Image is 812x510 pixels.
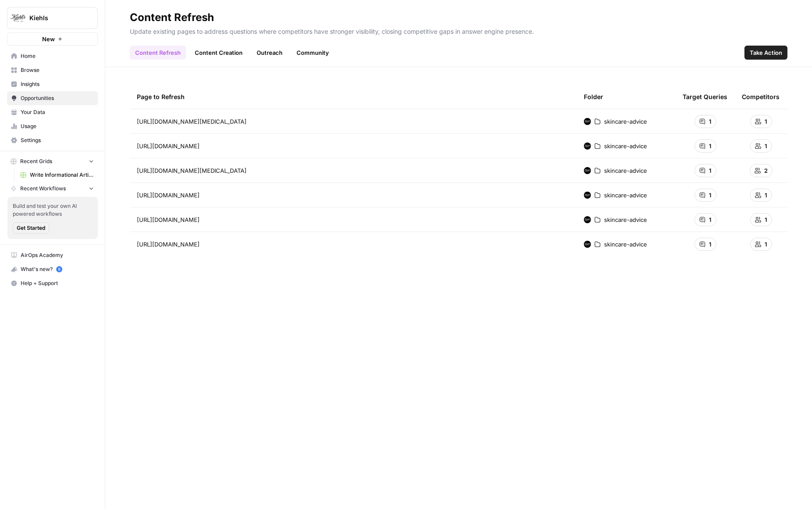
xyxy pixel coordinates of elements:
[584,241,591,248] img: lbzhdkgn1ruc4m4z5mjfsqir60oh
[10,10,26,26] img: Kiehls Logo
[21,108,94,116] span: Your Data
[20,185,66,193] span: Recent Workflows
[7,32,98,46] button: New
[7,77,98,91] a: Insights
[137,142,200,150] span: [URL][DOMAIN_NAME]
[604,166,647,175] span: skincare-advice
[7,49,98,63] a: Home
[291,46,334,60] a: Community
[709,191,712,200] span: 1
[58,267,60,271] text: 5
[7,263,97,276] div: What's new?
[21,136,94,144] span: Settings
[584,192,591,199] img: lbzhdkgn1ruc4m4z5mjfsqir60oh
[584,216,591,223] img: lbzhdkgn1ruc4m4z5mjfsqir60oh
[7,105,98,119] a: Your Data
[765,240,767,249] span: 1
[584,167,591,174] img: lbzhdkgn1ruc4m4z5mjfsqir60oh
[604,117,647,126] span: skincare-advice
[7,63,98,77] a: Browse
[29,14,82,22] span: Kiehls
[190,46,248,60] a: Content Creation
[17,224,45,232] span: Get Started
[20,157,52,165] span: Recent Grids
[744,46,787,60] button: Take Action
[30,171,94,179] span: Write Informational Article
[7,7,98,29] button: Workspace: Kiehls
[7,119,98,133] a: Usage
[7,248,98,262] a: AirOps Academy
[21,52,94,60] span: Home
[137,191,200,200] span: [URL][DOMAIN_NAME]
[765,142,767,150] span: 1
[584,85,603,109] div: Folder
[604,142,647,150] span: skincare-advice
[137,215,200,224] span: [URL][DOMAIN_NAME]
[7,133,98,147] a: Settings
[584,143,591,150] img: lbzhdkgn1ruc4m4z5mjfsqir60oh
[7,155,98,168] button: Recent Grids
[21,80,94,88] span: Insights
[56,266,62,272] a: 5
[709,117,712,126] span: 1
[765,215,767,224] span: 1
[21,251,94,259] span: AirOps Academy
[709,142,712,150] span: 1
[604,191,647,200] span: skincare-advice
[7,182,98,195] button: Recent Workflows
[604,240,647,249] span: skincare-advice
[584,118,591,125] img: lbzhdkgn1ruc4m4z5mjfsqir60oh
[130,11,214,25] div: Content Refresh
[21,279,94,287] span: Help + Support
[137,240,200,249] span: [URL][DOMAIN_NAME]
[13,202,93,218] span: Build and test your own AI powered workflows
[7,262,98,276] button: What's new? 5
[604,215,647,224] span: skincare-advice
[742,85,780,109] div: Competitors
[7,276,98,290] button: Help + Support
[709,166,712,175] span: 1
[750,48,782,57] span: Take Action
[13,222,49,234] button: Get Started
[764,166,768,175] span: 2
[137,166,247,175] span: [URL][DOMAIN_NAME][MEDICAL_DATA]
[137,85,570,109] div: Page to Refresh
[137,117,247,126] span: [URL][DOMAIN_NAME][MEDICAL_DATA]
[765,117,767,126] span: 1
[21,122,94,130] span: Usage
[130,46,186,60] a: Content Refresh
[765,191,767,200] span: 1
[21,94,94,102] span: Opportunities
[709,215,712,224] span: 1
[130,25,787,36] p: Update existing pages to address questions where competitors have stronger visibility, closing co...
[251,46,288,60] a: Outreach
[21,66,94,74] span: Browse
[7,91,98,105] a: Opportunities
[16,168,98,182] a: Write Informational Article
[683,85,727,109] div: Target Queries
[709,240,712,249] span: 1
[42,35,55,43] span: New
